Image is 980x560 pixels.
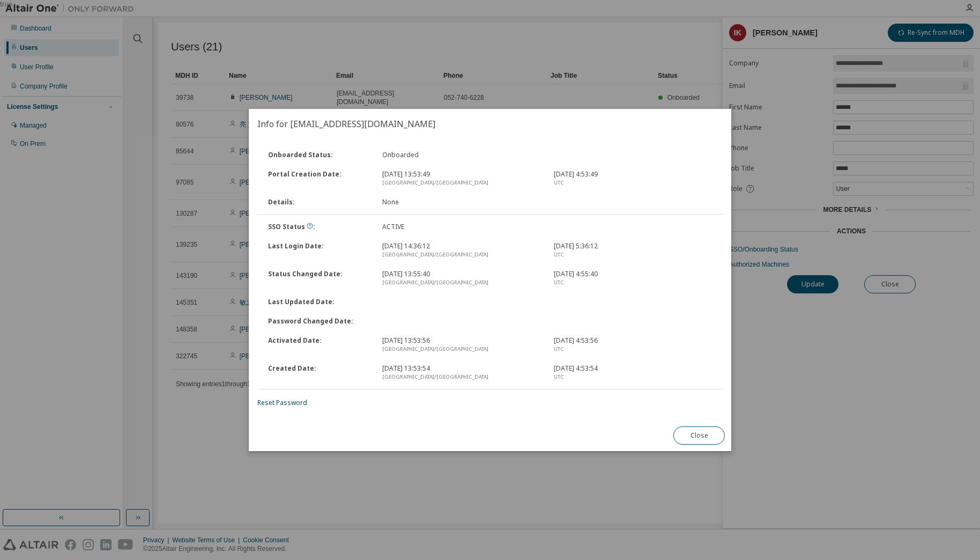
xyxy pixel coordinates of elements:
div: UTC [554,250,712,259]
div: [DATE] 5:36:12 [547,242,719,259]
div: [DATE] 4:53:56 [547,336,719,353]
div: [DATE] 4:53:54 [547,364,719,381]
div: Onboarded Status : [262,151,376,159]
div: UTC [554,179,712,187]
h2: Info for [EMAIL_ADDRESS][DOMAIN_NAME] [249,109,731,139]
div: Status Changed Date : [262,270,376,287]
div: [GEOGRAPHIC_DATA]/[GEOGRAPHIC_DATA] [382,179,541,187]
div: Portal Creation Date : [262,170,376,187]
div: [GEOGRAPHIC_DATA]/[GEOGRAPHIC_DATA] [382,373,541,381]
div: UTC [554,373,712,381]
div: [DATE] 13:53:49 [376,170,547,187]
div: UTC [554,278,712,287]
div: [GEOGRAPHIC_DATA]/[GEOGRAPHIC_DATA] [382,250,541,259]
div: Activated Date : [262,336,376,353]
button: Close [673,426,725,445]
div: Onboarded [376,151,547,159]
div: [DATE] 4:53:49 [547,170,719,187]
div: [GEOGRAPHIC_DATA]/[GEOGRAPHIC_DATA] [382,345,541,353]
div: UTC [554,345,712,353]
div: Last Login Date : [262,242,376,259]
div: [DATE] 13:53:54 [376,364,547,381]
div: [DATE] 14:36:12 [376,242,547,259]
div: Last Updated Date : [262,298,376,306]
div: Created Date : [262,364,376,381]
div: SSO Status : [262,223,376,231]
div: [DATE] 13:55:40 [376,270,547,287]
div: [DATE] 4:55:40 [547,270,719,287]
div: Password Changed Date : [262,317,376,326]
div: Details : [262,198,376,207]
div: [GEOGRAPHIC_DATA]/[GEOGRAPHIC_DATA] [382,278,541,287]
a: Reset Password [257,398,307,407]
div: [DATE] 13:53:56 [376,336,547,353]
div: None [376,198,547,207]
div: ACTIVE [376,223,547,231]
